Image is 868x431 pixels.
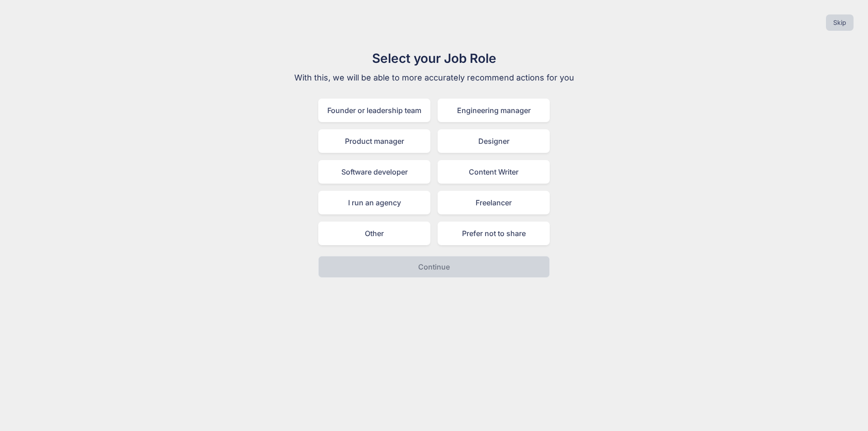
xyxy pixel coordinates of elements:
p: With this, we will be able to more accurately recommend actions for you [282,71,586,84]
div: I run an agency [318,191,430,214]
div: Designer [438,129,550,153]
div: Product manager [318,129,430,153]
div: Prefer not to share [438,222,550,245]
div: Other [318,222,430,245]
button: Skip [826,14,854,31]
button: Continue [318,256,550,278]
div: Engineering manager [438,99,550,122]
h1: Select your Job Role [282,49,586,68]
div: Software developer [318,160,430,184]
div: Freelancer [438,191,550,214]
p: Continue [418,261,450,272]
div: Founder or leadership team [318,99,430,122]
div: Content Writer [438,160,550,184]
